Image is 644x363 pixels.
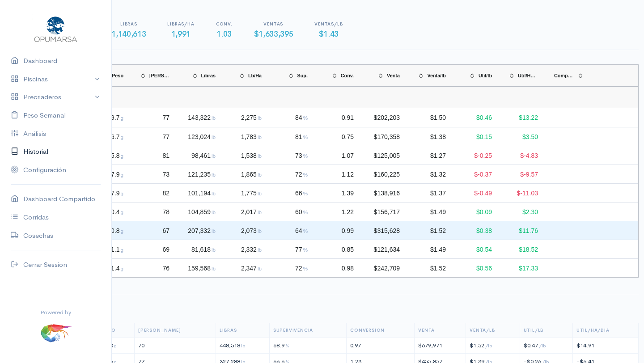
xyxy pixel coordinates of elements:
span: lb [212,209,216,215]
span: 67 [162,227,169,234]
span: lb [212,190,216,196]
span: 1,775 [240,190,262,197]
span: 78 [162,208,169,215]
span: 81 [162,152,169,159]
span: 76 [162,265,169,272]
span: $0.56 [476,265,492,272]
span: 77 [162,133,169,140]
span: 72 [294,171,308,178]
img: Opumarsa [32,14,79,43]
span: lb [258,209,262,215]
span: $18.52 [519,246,538,253]
td: 68.9 [269,337,346,354]
span: 0.91 [342,114,354,121]
span: $170,358 [374,133,400,140]
span: 17.9 [106,190,123,197]
span: /lb [485,342,492,349]
span: 64 [294,227,308,234]
span: lb [258,228,262,234]
span: 60 [294,208,308,215]
span: g [121,247,123,253]
span: lb [212,266,216,271]
span: 0.99 [342,227,354,234]
span: 21.4 [106,265,123,272]
span: 0.98 [342,265,354,272]
td: 21.0 [98,337,135,354]
span: % [303,190,308,196]
span: $13.22 [519,114,538,121]
th: Peso [98,323,135,337]
span: Conv. [341,73,354,78]
span: % [303,247,308,253]
span: 0.75 [342,133,354,140]
span: lb [212,247,216,253]
span: $0.38 [476,227,492,234]
h3: 1.43 [314,30,343,39]
span: $17.33 [519,265,538,272]
span: $1.52 [430,265,446,272]
span: 207,332 [187,227,216,234]
span: 121,235 [187,171,216,178]
span: g [121,266,123,271]
span: 143,322 [187,114,216,121]
h6: Conv. [216,21,233,26]
h3: 1.03 [216,30,233,39]
th: Util/Ha/Dia [572,323,638,337]
span: % [303,153,308,159]
span: $1.52 [430,227,446,234]
span: $-0.37 [474,171,492,178]
span: 2,017 [240,208,262,215]
span: $125,005 [374,152,400,159]
span: 2,332 [240,246,262,253]
th: Libras [216,323,270,337]
span: lb [258,115,262,121]
td: $1.52 [466,337,520,354]
span: % [303,172,308,177]
td: $0.47 [520,337,572,354]
span: lb [212,153,216,159]
span: Venta/lb [427,73,446,78]
span: $-4.83 [520,152,538,159]
span: $ [319,30,324,39]
img: ... [40,317,72,349]
span: $0.15 [476,133,492,140]
th: Venta/Lb [466,323,520,337]
span: 21.1 [106,246,123,253]
span: Util/Ha/Dia [518,73,538,78]
span: % [303,115,308,121]
span: $1.49 [430,246,446,253]
h3: 1,140,613 [111,30,146,39]
span: 1.22 [342,208,354,215]
h6: Ventas [254,21,293,26]
span: $1.50 [430,114,446,121]
h3: 1,633,395 [254,30,293,39]
span: 77 [162,114,169,121]
span: 16.7 [106,133,123,140]
span: lb [258,190,262,196]
span: $-9.57 [520,171,538,178]
span: 2,073 [240,227,262,234]
span: $3.50 [522,133,538,140]
span: % [303,209,308,215]
span: 123,024 [187,133,216,140]
span: 69 [162,246,169,253]
h6: Ventas/Lb [314,21,343,26]
span: $121,634 [374,246,400,253]
span: lb [258,153,262,159]
span: $11.76 [519,227,538,234]
span: g [121,115,123,121]
span: 98,461 [191,152,216,159]
span: 104,859 [187,208,216,215]
span: $1.32 [430,171,446,178]
span: lb [212,172,216,177]
span: g [121,153,123,159]
td: $679,971 [415,337,466,354]
span: lb [258,266,262,271]
span: 73 [294,152,308,159]
span: g [121,134,123,140]
span: $1.49 [430,208,446,215]
span: 159,568 [187,265,216,272]
span: $2.30 [522,208,538,215]
span: g [114,342,117,349]
span: Lb/Ha [248,73,262,78]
